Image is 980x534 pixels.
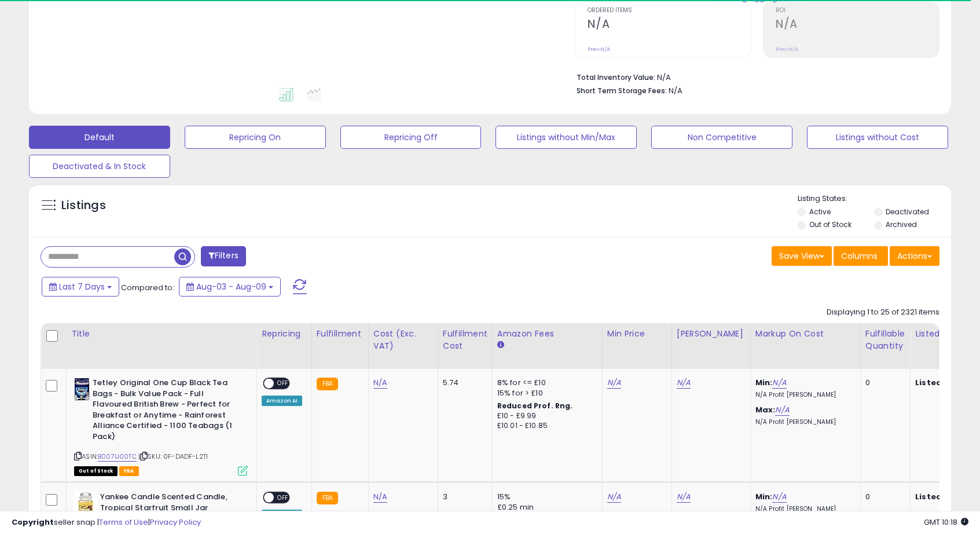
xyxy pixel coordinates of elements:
[865,378,901,388] div: 0
[755,328,856,340] div: Markup on Cost
[886,207,929,217] label: Deactivated
[915,377,968,388] b: Listed Price:
[677,491,691,503] a: N/A
[755,377,773,388] b: Min:
[497,340,504,350] small: Amazon Fees.
[138,452,208,461] span: | SKU: 0F-DADF-L2TI
[865,492,901,502] div: 0
[497,328,597,340] div: Amazon Fees
[865,328,905,352] div: Fulfillable Quantity
[150,517,201,528] a: Privacy Policy
[651,126,792,149] button: Non Competitive
[809,220,851,229] label: Out of Stock
[497,421,593,431] div: £10.01 - £10.85
[119,466,139,476] span: FBA
[755,404,776,415] b: Max:
[185,126,326,149] button: Repricing On
[74,378,248,474] div: ASIN:
[755,391,851,399] p: N/A Profit [PERSON_NAME]
[317,378,338,390] small: FBA
[59,281,105,292] span: Last 7 Days
[262,396,302,406] div: Amazon AI
[772,246,832,266] button: Save View
[99,517,148,528] a: Terms of Use
[93,378,233,445] b: Tetley Original One Cup Black Tea Bags - Bulk Value Pack - Full Flavoured British Brew - Perfect ...
[121,282,174,293] span: Compared to:
[807,126,948,149] button: Listings without Cost
[497,378,593,388] div: 8% for <= £10
[834,246,888,266] button: Columns
[98,452,137,462] a: B007IJ00TC
[890,246,939,266] button: Actions
[677,377,691,389] a: N/A
[443,378,483,388] div: 5.74
[201,246,246,266] button: Filters
[607,491,621,503] a: N/A
[497,401,573,411] b: Reduced Prof. Rng.
[924,517,968,528] span: 2025-08-17 10:18 GMT
[443,328,487,352] div: Fulfillment Cost
[755,491,773,502] b: Min:
[841,250,878,262] span: Columns
[74,378,90,401] img: 51cm+g4ConL._SL40_.jpg
[42,277,119,297] button: Last 7 Days
[607,377,621,389] a: N/A
[915,491,968,502] b: Listed Price:
[809,207,831,217] label: Active
[772,491,786,503] a: N/A
[495,126,637,149] button: Listings without Min/Max
[196,281,266,292] span: Aug-03 - Aug-09
[755,418,851,426] p: N/A Profit [PERSON_NAME]
[317,492,338,504] small: FBA
[373,377,387,389] a: N/A
[317,328,364,340] div: Fulfillment
[775,404,789,416] a: N/A
[373,491,387,503] a: N/A
[29,155,170,178] button: Deactivated & In Stock
[179,277,281,297] button: Aug-03 - Aug-09
[827,307,939,318] div: Displaying 1 to 25 of 2321 items
[677,328,746,340] div: [PERSON_NAME]
[262,328,307,340] div: Repricing
[29,126,170,149] button: Default
[607,328,667,340] div: Min Price
[497,492,593,502] div: 15%
[497,388,593,398] div: 15% for > £10
[340,126,482,149] button: Repricing Off
[886,220,917,229] label: Archived
[772,377,786,389] a: N/A
[74,492,97,515] img: 51w0MzOJrhS._SL40_.jpg
[373,328,433,352] div: Cost (Exc. VAT)
[74,466,118,476] span: All listings that are currently out of stock and unavailable for purchase on Amazon
[443,492,483,502] div: 3
[274,379,292,389] span: OFF
[71,328,252,340] div: Title
[61,197,106,214] h5: Listings
[12,517,201,528] div: seller snap | |
[497,411,593,421] div: £10 - £9.99
[274,493,292,503] span: OFF
[798,193,951,204] p: Listing States:
[750,323,860,369] th: The percentage added to the cost of goods (COGS) that forms the calculator for Min & Max prices.
[12,517,54,528] strong: Copyright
